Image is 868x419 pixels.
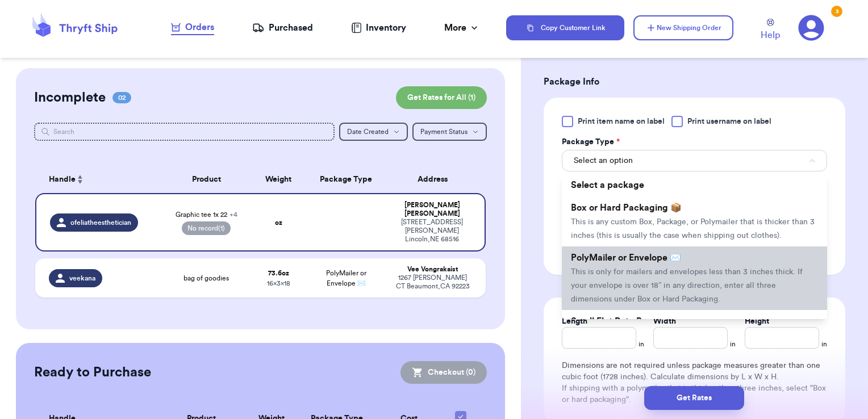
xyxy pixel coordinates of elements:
[571,317,652,326] span: Small Flat Rate Box
[562,360,827,405] div: Dimensions are not required unless package measures greater than one cubic foot (1728 inches). Ca...
[394,265,473,274] div: Vee Vongrakaist
[506,15,624,40] button: Copy Customer Link
[176,210,237,219] span: Graphic tee 1x 22
[182,221,231,235] span: No record (1)
[653,316,676,327] label: Width
[339,123,408,141] button: Date Created
[571,268,803,303] span: This is only for mailers and envelopes less than 3 inches thick. If your envelope is over 18” in ...
[268,270,289,276] strong: 73.6 oz
[76,173,85,186] button: Sort ascending
[267,280,290,287] span: 16 x 3 x 18
[761,28,780,42] span: Help
[562,316,587,327] label: Length
[112,92,131,103] span: 02
[571,181,644,190] span: Select a package
[34,89,106,107] h2: Incomplete
[69,274,95,283] span: veekana
[171,20,214,34] div: Orders
[798,15,824,41] a: 3
[306,166,387,193] th: Package Type
[396,86,487,109] button: Get Rates for All (1)
[347,128,389,135] span: Date Created
[644,386,744,410] button: Get Rates
[351,21,406,35] a: Inventory
[633,15,733,40] button: New Shipping Order
[831,6,842,17] div: 3
[49,174,76,186] span: Handle
[252,21,313,35] a: Purchased
[571,203,682,212] span: Box or Hard Packaging 📦
[571,218,815,240] span: This is any custom Box, Package, or Polymailer that is thicker than 3 inches (this is usually the...
[562,136,620,148] label: Package Type
[70,218,131,227] span: ofeliatheesthetician
[34,363,151,382] h2: Ready to Purchase
[544,75,845,89] h3: Package Info
[394,201,471,218] div: [PERSON_NAME] [PERSON_NAME]
[171,20,214,35] a: Orders
[394,274,473,291] div: 1267 [PERSON_NAME] CT Beaumont , CA 92223
[252,166,306,193] th: Weight
[444,21,480,35] div: More
[326,270,366,287] span: PolyMailer or Envelope ✉️
[761,19,780,42] a: Help
[687,116,771,127] span: Print username on label
[387,166,486,193] th: Address
[571,253,681,262] span: PolyMailer or Envelope ✉️
[562,150,827,171] button: Select an option
[275,219,282,226] strong: oz
[229,211,237,218] span: + 4
[420,128,468,135] span: Payment Status
[394,218,471,244] div: [STREET_ADDRESS][PERSON_NAME] Lincoln , NE 68516
[574,155,633,166] span: Select an option
[183,274,229,283] span: bag of goodies
[412,123,487,141] button: Payment Status
[34,123,335,141] input: Search
[400,361,487,384] button: Checkout (0)
[578,116,665,127] span: Print item name on label
[161,166,252,193] th: Product
[821,340,827,349] span: in
[745,316,769,327] label: Height
[730,340,736,349] span: in
[639,340,644,349] span: in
